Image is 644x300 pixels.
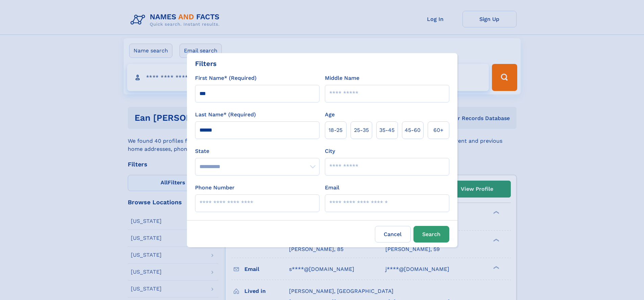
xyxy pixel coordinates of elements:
span: 45‑60 [405,126,421,134]
label: City [325,147,335,155]
div: Filters [195,59,217,69]
label: Middle Name [325,74,359,82]
label: Email [325,184,339,192]
label: Last Name* (Required) [195,111,256,119]
label: Cancel [375,226,411,243]
span: 35‑45 [379,126,395,134]
span: 60+ [433,126,444,134]
span: 18‑25 [329,126,342,134]
label: State [195,147,319,155]
label: Phone Number [195,184,235,192]
span: 25‑35 [354,126,369,134]
button: Search [413,226,449,243]
label: First Name* (Required) [195,74,257,82]
label: Age [325,111,335,119]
